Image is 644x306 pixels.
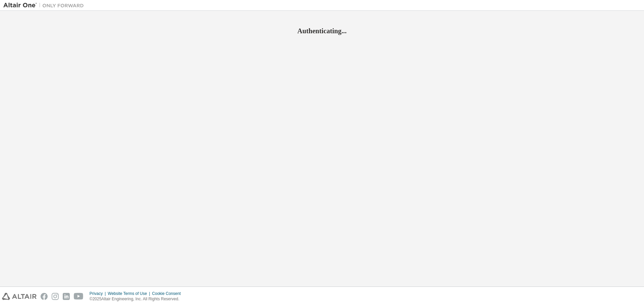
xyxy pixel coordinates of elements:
img: linkedin.svg [63,293,70,300]
div: Website Terms of Use [108,291,152,296]
img: facebook.svg [41,293,48,300]
img: youtube.svg [74,293,84,300]
h2: Authenticating... [3,27,641,35]
p: © 2025 Altair Engineering, Inc. All Rights Reserved. [90,296,185,302]
div: Privacy [90,291,108,296]
div: Cookie Consent [152,291,184,296]
img: instagram.svg [52,293,59,300]
img: altair_logo.svg [2,293,37,300]
img: Altair One [3,2,87,9]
